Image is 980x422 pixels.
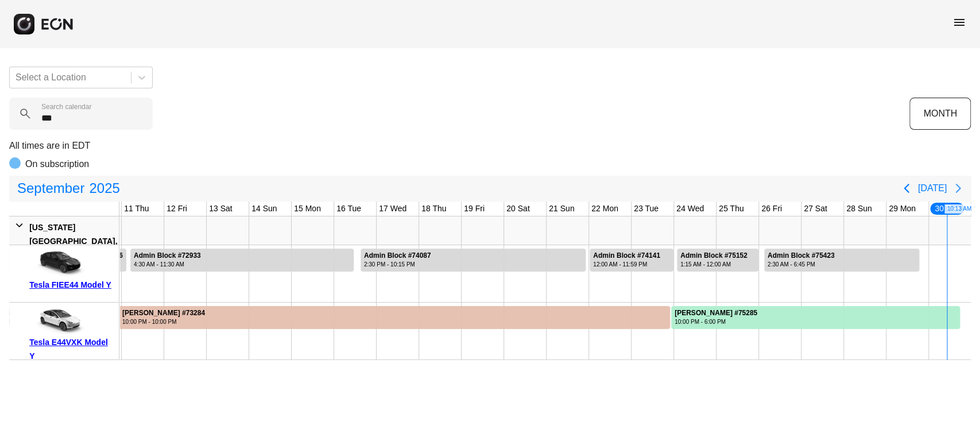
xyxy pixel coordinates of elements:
[29,278,115,292] div: Tesla FIEE44 Model Y
[87,177,122,200] span: 2025
[764,245,920,272] div: Rented for 4 days by Admin Block Current status is rental
[130,245,355,272] div: Rented for 6 days by Admin Block Current status is rental
[25,157,89,171] p: On subscription
[674,202,706,216] div: 24 Wed
[547,202,576,216] div: 21 Sun
[29,220,117,262] div: [US_STATE][GEOGRAPHIC_DATA], [GEOGRAPHIC_DATA]
[952,16,966,29] span: menu
[164,202,189,216] div: 12 Fri
[249,202,279,216] div: 14 Sun
[10,177,127,200] button: September2025
[671,303,961,329] div: Rented for 7 days by Jasmin jones Current status is rental
[675,318,757,326] div: 10:00 PM - 6:00 PM
[676,245,759,272] div: Rented for 2 days by Admin Block Current status is rental
[207,202,234,216] div: 13 Sat
[15,177,87,200] span: September
[768,260,835,269] div: 2:30 AM - 6:45 PM
[768,251,835,260] div: Admin Block #75423
[377,202,409,216] div: 17 Wed
[134,260,201,269] div: 4:30 AM - 11:30 AM
[918,178,947,199] button: [DATE]
[41,102,91,111] label: Search calendar
[122,202,151,216] div: 11 Thu
[632,202,661,216] div: 23 Tue
[593,260,660,269] div: 12:00 AM - 11:59 PM
[364,251,431,260] div: Admin Block #74087
[886,202,918,216] div: 29 Mon
[675,309,757,318] div: [PERSON_NAME] #75285
[895,177,918,200] button: Previous page
[360,245,586,272] div: Rented for 6 days by Admin Block Current status is rental
[292,202,323,216] div: 15 Mon
[844,202,874,216] div: 28 Sun
[364,260,431,269] div: 2:30 PM - 10:15 PM
[29,249,87,278] img: car
[462,202,487,216] div: 19 Fri
[593,251,660,260] div: Admin Block #74141
[29,335,115,363] div: Tesla E44VXK Model Y
[9,139,971,153] p: All times are in EDT
[589,202,621,216] div: 22 Mon
[29,307,87,335] img: car
[122,318,205,326] div: 10:00 PM - 10:00 PM
[122,309,205,318] div: [PERSON_NAME] #73284
[947,177,970,200] button: Next page
[909,98,971,130] button: MONTH
[801,202,829,216] div: 27 Sat
[134,251,201,260] div: Admin Block #72933
[680,260,747,269] div: 1:15 AM - 12:00 AM
[504,202,532,216] div: 20 Sat
[759,202,784,216] div: 26 Fri
[589,245,674,272] div: Rented for 2 days by Admin Block Current status is rental
[716,202,746,216] div: 25 Thu
[419,202,448,216] div: 18 Thu
[929,202,965,216] div: 30 Tue
[680,251,747,260] div: Admin Block #75152
[76,303,671,329] div: Rented for 14 days by Jasmin jones Current status is late
[334,202,363,216] div: 16 Tue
